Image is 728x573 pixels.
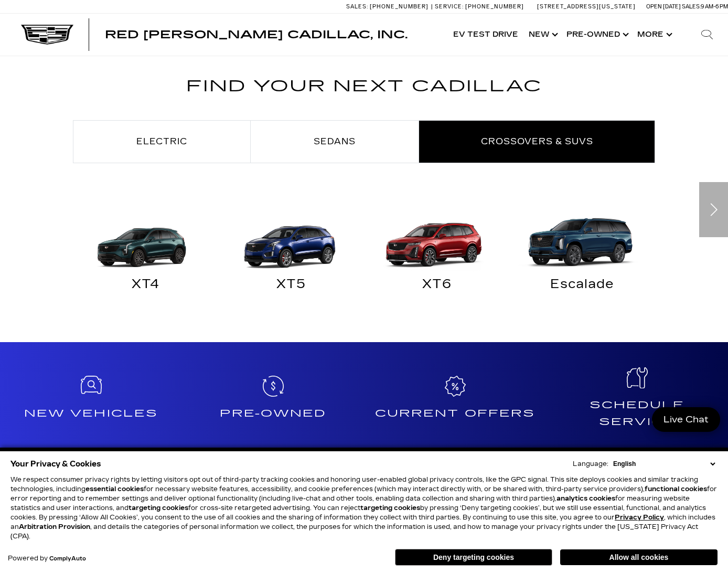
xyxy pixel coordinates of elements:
a: Red [PERSON_NAME] Cadillac, Inc. [105,29,408,40]
a: New [523,14,561,56]
p: We respect consumer privacy rights by letting visitors opt out of third-party tracking cookies an... [10,475,718,541]
strong: functional cookies [645,485,707,493]
div: XT4 [81,280,211,293]
span: Your Privacy & Cookies [10,457,101,471]
u: Privacy Policy [615,514,664,521]
li: Electric [73,120,251,163]
div: Search [686,14,728,56]
span: Sales: [682,3,701,10]
strong: targeting cookies [360,504,420,512]
li: Crossovers & SUVs [419,120,655,163]
img: Escalade [515,204,650,272]
a: Pre-Owned [561,14,632,56]
a: Sales: [PHONE_NUMBER] [346,4,431,9]
strong: analytics cookies [556,495,615,502]
span: Service: [435,3,464,10]
span: [PHONE_NUMBER] [370,3,429,10]
div: XT5 [227,280,357,293]
div: XT6 [372,280,502,293]
a: Pre-Owned [182,351,364,455]
button: Deny targeting cookies [395,549,552,566]
div: Next slide [699,182,728,237]
span: Red [PERSON_NAME] Cadillac, Inc. [105,28,408,41]
strong: essential cookies [85,485,144,493]
strong: Arbitration Provision [19,523,90,530]
a: XT6 XT6 [364,204,510,301]
li: Sedans [251,120,419,163]
h4: New Vehicles [4,405,178,422]
button: Allow all cookies [560,549,718,565]
img: XT4 [76,204,211,272]
a: Service: [PHONE_NUMBER] [431,4,527,9]
a: Current Offers [364,351,546,455]
img: XT6 [369,204,505,272]
div: Powered by [8,555,86,562]
span: Sales: [346,3,368,10]
span: Sedans [314,136,356,146]
span: Open [DATE] [646,3,681,10]
a: Live Chat [652,407,720,432]
a: [STREET_ADDRESS][US_STATE] [537,3,636,10]
div: Language: [573,461,608,467]
a: EV Test Drive [448,14,523,56]
span: Crossovers & SUVs [481,136,593,146]
h4: Pre-Owned [186,405,360,422]
a: XT5 XT5 [219,204,365,301]
a: Schedule Service [546,342,728,463]
div: Escalade [518,280,648,293]
h4: Schedule Service [550,397,724,430]
span: 9 AM-6 PM [701,3,728,10]
button: More [632,14,676,56]
div: Crossovers & SUVs [73,204,655,301]
span: [PHONE_NUMBER] [465,3,524,10]
strong: targeting cookies [129,504,188,512]
select: Language Select [611,459,718,469]
a: XT4 XT4 [73,204,219,301]
h4: Current Offers [368,405,542,422]
span: Electric [136,136,187,146]
img: XT5 [224,204,359,272]
img: Cadillac Dark Logo with Cadillac White Text [21,25,73,45]
a: ComplyAuto [49,556,86,562]
a: Escalade Escalade [510,204,656,301]
h2: Find Your Next Cadillac [73,73,655,112]
span: Live Chat [658,413,714,426]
